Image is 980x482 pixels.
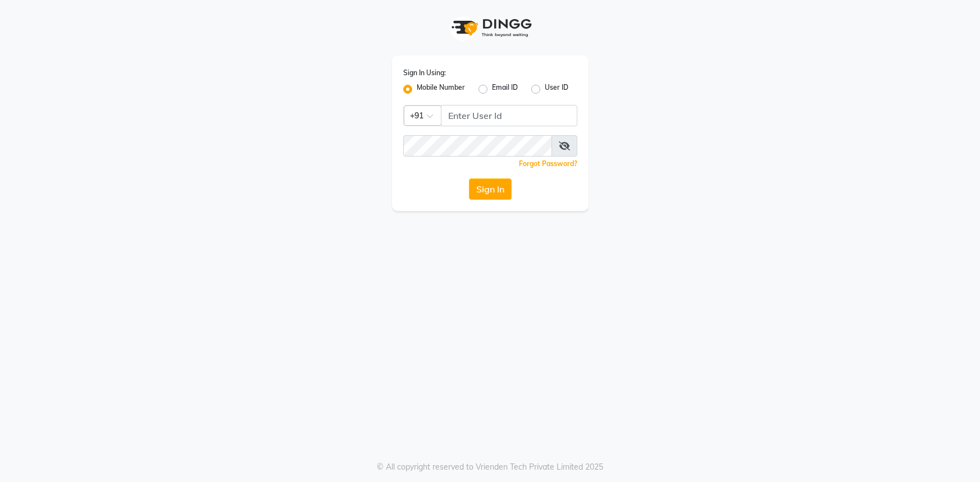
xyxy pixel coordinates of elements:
[403,68,446,78] label: Sign In Using:
[545,82,568,96] label: User ID
[403,135,552,157] input: Username
[445,11,535,44] img: logo1.svg
[492,82,518,96] label: Email ID
[417,82,465,96] label: Mobile Number
[441,105,577,126] input: Username
[469,178,512,200] button: Sign In
[519,159,577,168] a: Forgot Password?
